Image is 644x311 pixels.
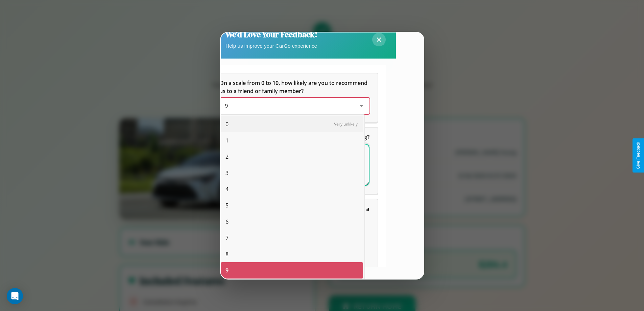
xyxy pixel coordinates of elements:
div: 0 [221,116,363,132]
span: 7 [225,234,229,242]
span: Very unlikely [334,121,358,127]
span: 3 [225,169,229,177]
span: Which of the following features do you value the most in a vehicle? [219,205,371,221]
span: 5 [225,201,229,209]
span: 1 [225,136,229,145]
div: 3 [221,165,363,181]
div: On a scale from 0 to 10, how likely are you to recommend us to a friend or family member? [211,73,378,122]
div: 2 [221,149,363,165]
div: 1 [221,132,363,149]
div: Give Feedback [636,142,641,169]
div: 6 [221,214,363,230]
span: 9 [225,102,228,110]
span: On a scale from 0 to 10, how likely are you to recommend us to a friend or family member? [219,79,369,95]
div: Open Intercom Messenger [7,288,23,304]
span: 8 [225,250,229,258]
p: Help us improve your CarGo experience [225,41,317,50]
div: 4 [221,181,363,197]
span: What can we do to make your experience more satisfying? [219,133,369,141]
h2: We'd Love Your Feedback! [225,29,317,40]
div: 9 [221,262,363,279]
div: On a scale from 0 to 10, how likely are you to recommend us to a friend or family member? [219,98,369,114]
div: 5 [221,197,363,214]
span: 9 [225,266,229,274]
span: 0 [225,120,229,128]
span: 6 [225,218,229,226]
div: 7 [221,230,363,246]
div: 8 [221,246,363,262]
span: 2 [225,153,229,161]
span: 4 [225,185,229,193]
h5: On a scale from 0 to 10, how likely are you to recommend us to a friend or family member? [219,79,369,95]
div: 10 [221,279,363,295]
